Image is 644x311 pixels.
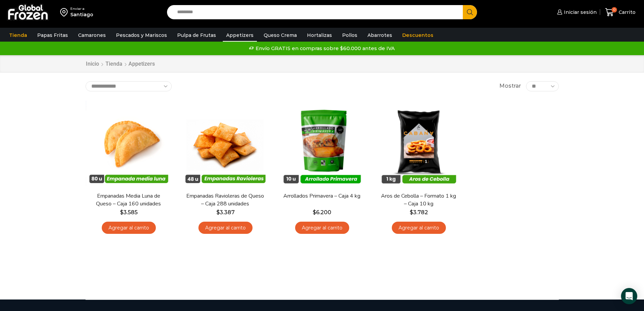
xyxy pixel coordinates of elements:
a: Pollos [339,29,361,42]
a: Agregar al carrito: “Empanadas Ravioleras de Queso - Caja 288 unidades” [198,222,253,234]
nav: Breadcrumb [86,60,155,68]
a: Agregar al carrito: “Arrollados Primavera - Caja 4 kg” [295,222,349,234]
span: 0 [612,7,617,13]
span: $ [216,209,220,216]
bdi: 3.585 [120,209,138,216]
select: Pedido de la tienda [86,81,172,91]
a: Camarones [75,29,109,42]
a: Inicio [86,60,99,68]
bdi: 3.387 [216,209,235,216]
a: Tienda [6,29,30,42]
div: Enviar a [70,6,93,11]
a: Agregar al carrito: “Empanadas Media Luna de Queso - Caja 160 unidades” [102,222,156,234]
a: 0 Carrito [603,4,637,20]
a: Empanadas Media Luna de Queso – Caja 160 unidades [90,192,167,208]
a: Agregar al carrito: “Aros de Cebolla - Formato 1 kg - Caja 10 kg” [392,222,446,234]
a: Pescados y Mariscos [113,29,170,42]
button: Search button [463,5,477,19]
a: Iniciar sesión [555,5,597,19]
a: Pulpa de Frutas [174,29,219,42]
a: Abarrotes [364,29,396,42]
a: Tienda [105,60,123,68]
span: $ [120,209,123,216]
bdi: 3.782 [410,209,428,216]
img: address-field-icon.svg [60,6,70,18]
a: Appetizers [223,29,257,42]
a: Queso Crema [260,29,300,42]
span: $ [410,209,413,216]
a: Descuentos [399,29,437,42]
h1: Appetizers [128,61,155,67]
a: Empanadas Ravioleras de Queso – Caja 288 unidades [186,192,264,208]
bdi: 6.200 [313,209,331,216]
span: Mostrar [499,82,521,90]
span: $ [313,209,316,216]
span: Iniciar sesión [562,9,597,16]
a: Aros de Cebolla – Formato 1 kg – Caja 10 kg [380,192,457,208]
span: Carrito [617,9,636,16]
div: Santiago [70,11,93,18]
a: Arrollados Primavera – Caja 4 kg [283,192,361,200]
div: Open Intercom Messenger [621,288,637,304]
a: Hortalizas [304,29,335,42]
a: Papas Fritas [34,29,71,42]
